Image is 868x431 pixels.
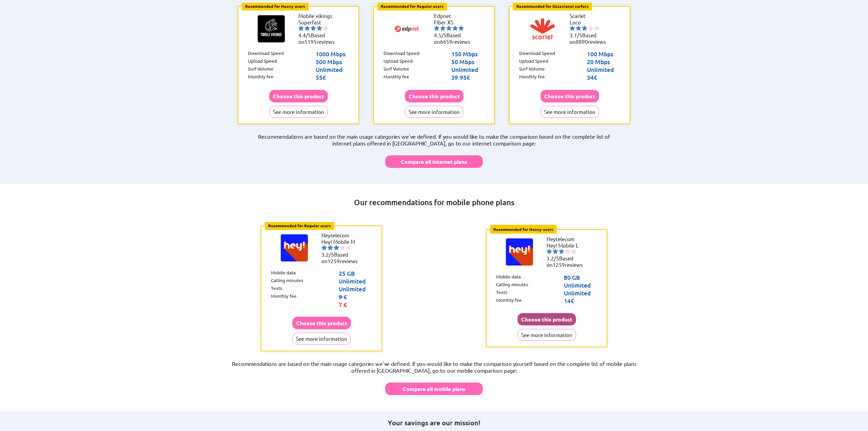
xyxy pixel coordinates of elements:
a: See more information [540,109,599,115]
li: Heytelecom [547,236,587,242]
img: starnr5 [346,245,351,250]
img: starnr2 [328,245,333,250]
p: Surf Volume [383,65,409,73]
img: starnr5 [323,25,328,31]
p: Recommendations are based on the main usage categories we've defined. If you would like to make t... [231,133,637,146]
button: Choose this product [405,90,463,102]
p: 34€ [587,73,620,81]
p: Texts [271,285,282,293]
button: Compare all internet plans [385,155,483,168]
p: 50 Mbps [451,58,485,65]
a: See more information [292,335,351,342]
img: starnr2 [576,25,581,31]
b: Recommended for Regular users [381,3,443,9]
p: Download Speed [248,50,284,58]
button: See more information [269,106,328,118]
span: 4.4/5 [298,32,311,38]
img: starnr1 [570,25,575,31]
p: Upload Speed [519,58,548,65]
p: 150 Mbps [451,50,485,58]
span: 3.1/5 [570,32,582,38]
p: 80 GB [564,273,597,281]
button: See more information [292,333,351,345]
img: starnr1 [321,245,327,250]
span: 5195 [304,38,317,45]
a: Choose this product [540,93,599,99]
p: Monthly fee [248,73,274,81]
p: 1000 Mbps [316,50,349,58]
button: Choose this product [292,317,351,329]
p: 100 Mbps [587,50,620,58]
p: Unlimited [316,65,349,73]
p: Calling minutes [496,281,528,289]
img: starnr3 [334,245,339,250]
img: Logo of Heytelecom [506,238,533,266]
a: Compare all mobile plans [385,379,483,395]
a: Choose this product [405,93,463,99]
button: Compare all mobile plans [385,383,483,395]
p: Monthly fee [271,293,297,308]
a: Choose this product [292,320,351,326]
p: Upload Speed [248,58,277,65]
p: Unlimited [451,65,485,73]
img: starnr4 [452,25,458,31]
img: starnr3 [311,25,316,31]
span: 3.2/5 [547,255,559,261]
span: 8890 [576,38,588,45]
button: See more information [540,106,599,118]
p: Monthly fee [519,73,545,81]
p: Unlimited [587,65,620,73]
li: Based on reviews [547,255,587,268]
li: Based on reviews [570,32,610,45]
a: See more information [269,109,328,115]
p: Download Speed [383,50,419,58]
p: 25 GB [339,269,372,277]
span: 3.2/5 [321,251,334,258]
img: starnr1 [547,249,552,254]
b: Recommended for Heavy users [245,3,305,9]
p: Unlimited [339,277,372,285]
b: Recommended for Regular users [268,223,331,228]
span: 4.5/5 [434,32,447,38]
span: 7 € [339,300,347,308]
img: Logo of Scarlet [529,15,556,42]
p: 20 Mbps [587,58,620,65]
p: Upload Speed [383,58,413,65]
button: See more information [517,329,576,341]
li: Fiber XS [434,19,475,25]
p: Calling minutes [271,277,303,285]
p: Surf Volume [248,65,274,73]
p: Monthly fee [383,73,409,81]
s: 9 € [339,293,347,300]
img: starnr5 [571,249,576,254]
img: starnr1 [434,25,439,31]
img: starnr5 [594,25,599,31]
img: starnr4 [565,249,570,254]
button: Choose this product [269,90,328,102]
li: Hey! Mobile L [547,242,587,249]
img: starnr3 [559,249,564,254]
span: 1259 [553,261,565,268]
button: See more information [405,106,463,118]
img: starnr3 [446,25,452,31]
img: starnr3 [582,25,587,31]
p: Unlimited [339,285,372,293]
h3: Your savings are our mission! [388,418,480,427]
h2: Our recommendations for mobile phone plans [209,198,659,207]
p: Surf Volume [519,65,545,73]
li: Superfast [298,19,339,25]
b: Recommended for Heavy users [493,227,553,232]
img: Logo of Heytelecom [281,234,308,261]
p: Mobile data [496,273,521,281]
span: 1259 [328,258,340,264]
img: starnr5 [458,25,464,31]
li: Edpnet [434,13,475,19]
a: Compare all internet plans [385,152,483,168]
img: Logo of Mobile vikings [258,15,285,42]
p: Texts [496,289,507,297]
img: Logo of Edpnet [393,15,420,42]
a: Choose this product [269,93,328,99]
li: Based on reviews [321,251,362,264]
b: Recommended for Occasional surfers [516,3,589,9]
li: Mobile vikings [298,13,339,19]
